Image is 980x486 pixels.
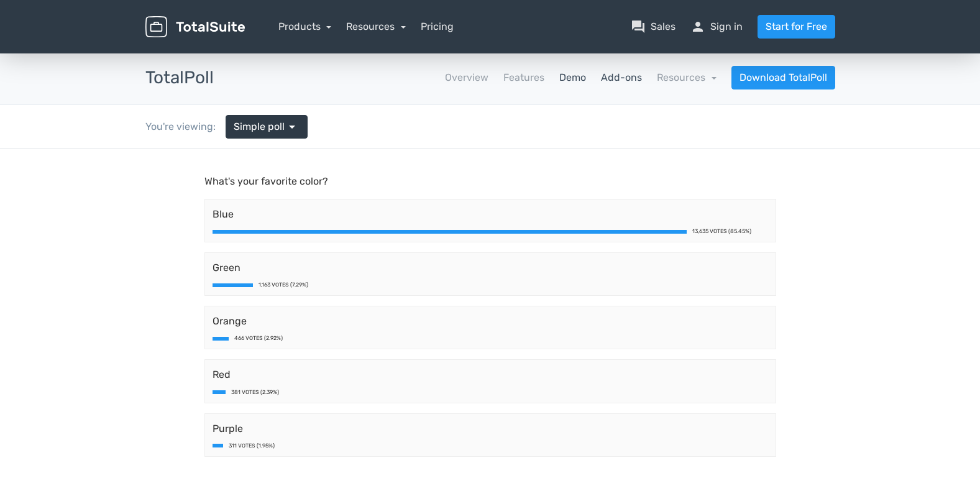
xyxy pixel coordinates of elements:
a: Download TotalPoll [731,66,835,89]
div: You're viewing: [145,119,226,134]
div: 311 Votes (1.95%) [229,294,275,300]
a: Resources [346,21,406,32]
span: arrow_drop_down [285,119,300,134]
span: Red [213,218,768,233]
a: Pricing [421,19,454,34]
span: person [690,19,705,34]
a: Products [278,21,332,32]
span: Orange [213,165,768,180]
a: Features [503,70,544,85]
a: personSign in [690,19,743,34]
a: question_answerSales [631,19,675,34]
span: question_answer [631,19,646,34]
div: 466 Votes (2.92%) [234,186,283,192]
a: Overview [445,70,488,85]
a: Simple poll arrow_drop_down [226,115,308,139]
div: 381 Votes (2.39%) [231,241,279,246]
a: Resources [657,71,717,83]
div: 1,163 Votes (7.29%) [259,133,308,139]
a: Demo [559,70,586,85]
p: What's your favorite color? [204,25,776,40]
div: 13,635 Votes (85.45%) [692,80,751,85]
a: Start for Free [758,15,835,39]
a: Add-ons [601,70,642,85]
span: Green [213,111,768,126]
img: TotalSuite for WordPress [145,16,245,38]
h3: TotalPoll [145,68,214,88]
span: Blue [213,58,768,73]
span: Simple poll [234,119,285,134]
span: Purple [213,272,768,287]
